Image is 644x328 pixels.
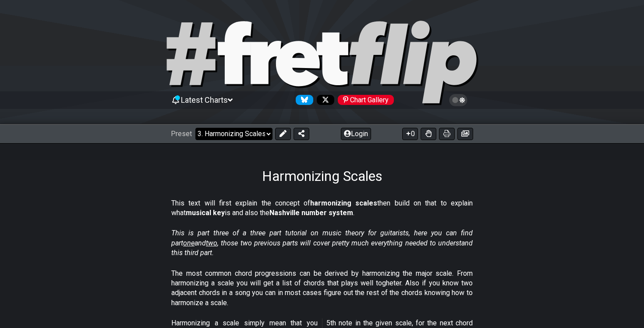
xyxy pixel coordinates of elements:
[457,128,473,140] button: Create image
[171,229,473,257] em: This is part three of a three part tutorial on music theory for guitarists, here you can find par...
[310,199,377,207] strong: harmonizing scales
[269,209,353,217] strong: Nashville number system
[171,198,473,218] p: This text will first explain the concept of then build on that to explain what is and also the .
[453,96,464,104] span: Toggle light / dark theme
[275,128,291,140] button: Edit Preset
[334,95,394,105] a: #fretflip at Pinterest
[439,128,455,140] button: Print
[421,128,436,140] button: Toggle Dexterity for all fretkits
[341,128,371,140] button: Login
[181,95,228,105] span: Latest Charts
[171,269,473,308] p: The most common chord progressions can be derived by harmonizing the major scale. From harmonizin...
[186,209,225,217] strong: musical key
[171,130,192,138] span: Preset
[338,95,394,105] div: Chart Gallery
[292,95,313,105] a: Follow #fretflip at Bluesky
[294,128,309,140] button: Share Preset
[183,239,195,247] span: one
[195,128,272,140] select: Preset
[262,168,382,184] h1: Harmonizing Scales
[402,128,418,140] button: 0
[313,95,334,105] a: Follow #fretflip at X
[206,239,217,247] span: two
